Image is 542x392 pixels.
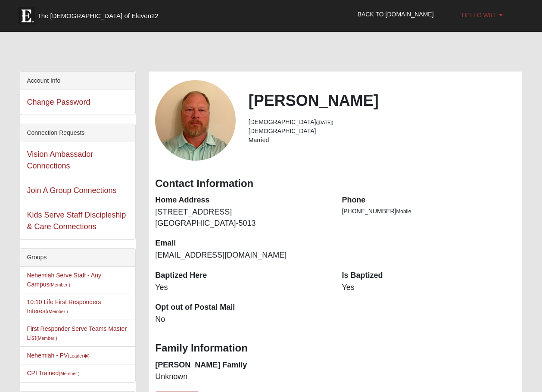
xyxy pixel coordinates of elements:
[351,3,440,25] a: Back to [DOMAIN_NAME]
[249,91,516,110] h2: [PERSON_NAME]
[155,177,515,190] h3: Contact Information
[155,270,329,281] dt: Baptized Here
[50,282,70,287] small: (Member )
[155,342,515,355] h3: Family Information
[27,186,116,195] a: Join A Group Connections
[316,120,333,125] small: ([DATE])
[342,195,515,206] dt: Phone
[68,353,90,358] small: (Leader )
[20,124,135,142] div: Connection Requests
[18,7,35,25] img: Eleven22 logo
[47,309,68,314] small: (Member )
[27,211,126,231] a: Kids Serve Staff Discipleship & Care Connections
[462,12,497,19] span: Hello Will
[342,282,515,293] dd: Yes
[27,150,93,170] a: Vision Ambassador Connections
[27,299,101,314] a: 10:10 Life First Responders Interest(Member )
[249,127,516,136] li: [DEMOGRAPHIC_DATA]
[20,72,135,90] div: Account Info
[155,282,329,293] dd: Yes
[155,360,329,371] dt: [PERSON_NAME] Family
[342,270,515,281] dt: Is Baptized
[249,118,516,127] li: [DEMOGRAPHIC_DATA]
[155,371,329,383] dd: Unknown
[20,249,135,267] div: Groups
[27,352,90,359] a: Nehemiah - PV(Leader)
[37,12,158,20] span: The [DEMOGRAPHIC_DATA] of Eleven22
[155,302,329,313] dt: Opt out of Postal Mail
[27,272,101,288] a: Nehemiah Serve Staff - Any Campus(Member )
[155,80,236,161] a: View Fullsize Photo
[36,336,57,341] small: (Member )
[27,325,127,341] a: First Responder Serve Teams Master List(Member )
[455,4,509,26] a: Hello Will
[13,3,186,25] a: The [DEMOGRAPHIC_DATA] of Eleven22
[155,207,329,229] dd: [STREET_ADDRESS] [GEOGRAPHIC_DATA]-5013
[396,208,411,215] span: Mobile
[27,98,90,106] a: Change Password
[27,370,79,376] a: CPI Trained(Member )
[155,314,329,325] dd: No
[155,195,329,206] dt: Home Address
[59,371,79,376] small: (Member )
[249,136,516,145] li: Married
[342,207,515,216] li: [PHONE_NUMBER]
[155,238,329,249] dt: Email
[155,250,329,261] dd: [EMAIL_ADDRESS][DOMAIN_NAME]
